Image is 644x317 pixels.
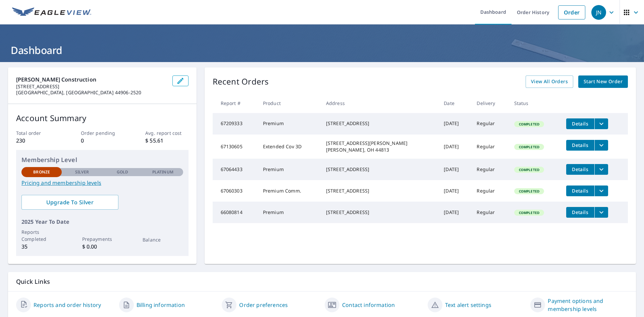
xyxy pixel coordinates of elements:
[258,93,321,113] th: Product
[471,93,508,113] th: Delivery
[213,202,258,223] td: 66080814
[584,77,623,86] span: Start New Order
[578,75,628,88] a: Start New Order
[16,75,167,84] p: [PERSON_NAME] Construction
[21,218,183,226] p: 2025 Year To Date
[471,202,508,223] td: Regular
[594,118,608,129] button: filesDropdownBtn-67209333
[137,301,185,309] a: Billing information
[82,235,122,243] p: Prepayments
[16,112,189,124] p: Account Summary
[258,180,321,202] td: Premium Comm.
[570,166,590,172] span: Details
[27,199,113,206] span: Upgrade To Silver
[438,159,471,180] td: [DATE]
[81,129,124,137] p: Order pending
[438,180,471,202] td: [DATE]
[326,188,433,194] div: [STREET_ADDRESS]
[145,137,188,145] p: $ 55.61
[16,90,167,96] p: [GEOGRAPHIC_DATA], [GEOGRAPHIC_DATA] 44906-2520
[515,145,543,149] span: Completed
[21,243,62,251] p: 35
[213,113,258,135] td: 67209333
[591,5,606,20] div: JN
[258,202,321,223] td: Premium
[81,137,124,145] p: 0
[594,207,608,218] button: filesDropdownBtn-66080814
[213,135,258,159] td: 67130605
[213,93,258,113] th: Report #
[12,7,91,17] img: EV Logo
[21,228,62,243] p: Reports Completed
[213,180,258,202] td: 67060303
[8,43,636,57] h1: Dashboard
[326,209,433,216] div: [STREET_ADDRESS]
[570,142,590,148] span: Details
[21,179,183,187] a: Pricing and membership levels
[566,186,594,196] button: detailsBtn-67060303
[145,129,188,137] p: Avg. report cost
[548,297,628,313] a: Payment options and membership levels
[566,140,594,151] button: detailsBtn-67130605
[258,135,321,159] td: Extended Cov 3D
[566,164,594,175] button: detailsBtn-67064433
[509,93,561,113] th: Status
[258,113,321,135] td: Premium
[152,169,173,175] p: Platinum
[526,75,573,88] a: View All Orders
[213,75,269,88] p: Recent Orders
[438,135,471,159] td: [DATE]
[16,84,167,90] p: [STREET_ADDRESS]
[438,93,471,113] th: Date
[258,159,321,180] td: Premium
[326,166,433,173] div: [STREET_ADDRESS]
[445,301,491,309] a: Text alert settings
[570,188,590,194] span: Details
[471,113,508,135] td: Regular
[16,137,59,145] p: 230
[570,209,590,215] span: Details
[438,202,471,223] td: [DATE]
[321,93,438,113] th: Address
[471,180,508,202] td: Regular
[515,122,543,126] span: Completed
[34,301,101,309] a: Reports and order history
[515,167,543,172] span: Completed
[326,120,433,127] div: [STREET_ADDRESS]
[594,164,608,175] button: filesDropdownBtn-67064433
[515,189,543,194] span: Completed
[239,301,288,309] a: Order preferences
[21,195,118,210] a: Upgrade To Silver
[21,155,183,164] p: Membership Level
[594,140,608,151] button: filesDropdownBtn-67130605
[531,77,568,86] span: View All Orders
[33,169,50,175] p: Bronze
[342,301,395,309] a: Contact information
[471,159,508,180] td: Regular
[213,159,258,180] td: 67064433
[566,118,594,129] button: detailsBtn-67209333
[594,186,608,196] button: filesDropdownBtn-67060303
[117,169,128,175] p: Gold
[471,135,508,159] td: Regular
[82,243,122,251] p: $ 0.00
[143,236,183,243] p: Balance
[515,210,543,215] span: Completed
[438,113,471,135] td: [DATE]
[570,120,590,127] span: Details
[16,129,59,137] p: Total order
[558,5,585,19] a: Order
[75,169,89,175] p: Silver
[566,207,594,218] button: detailsBtn-66080814
[16,277,628,286] p: Quick Links
[326,140,433,153] div: [STREET_ADDRESS][PERSON_NAME] [PERSON_NAME], OH 44813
